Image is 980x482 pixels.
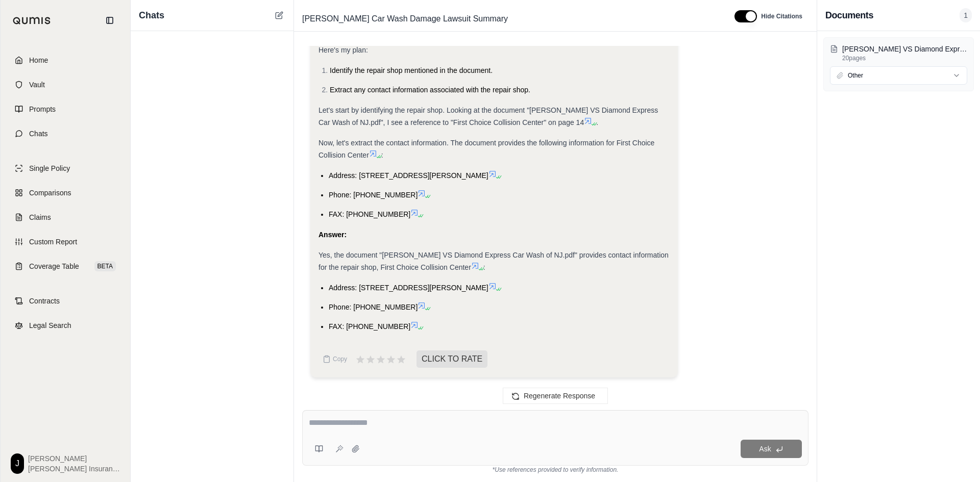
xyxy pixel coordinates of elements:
[333,355,347,363] span: Copy
[7,314,124,337] a: Legal Search
[7,49,124,71] a: Home
[29,80,45,90] span: Vault
[29,104,56,114] span: Prompts
[416,350,487,368] span: CLICK TO RATE
[825,8,873,22] h3: Documents
[329,303,418,311] span: Phone: [PHONE_NUMBER]
[503,388,608,404] button: Regenerate Response
[596,118,598,126] span: .
[329,171,488,180] span: Address: [STREET_ADDRESS][PERSON_NAME]
[29,296,60,306] span: Contracts
[842,44,967,54] p: Robert Roy VS Diamond Express Car Wash of NJ.pdf
[7,290,124,312] a: Contracts
[318,46,368,54] span: Here's my plan:
[29,55,48,65] span: Home
[102,12,118,29] button: Collapse sidebar
[29,320,71,331] span: Legal Search
[318,106,658,126] span: Let's start by identifying the repair shop. Looking at the document "[PERSON_NAME] VS Diamond Exp...
[11,453,24,474] div: J
[29,212,51,222] span: Claims
[29,188,71,198] span: Comparisons
[318,139,654,159] span: Now, let's extract the contact information. The document provides the following information for F...
[273,9,285,21] button: New Chat
[741,440,802,458] button: Ask
[298,11,512,27] span: [PERSON_NAME] Car Wash Damage Lawsuit Summary
[842,54,967,62] p: 20 pages
[139,8,164,22] span: Chats
[302,466,808,474] div: *Use references provided to verify information.
[960,8,972,22] span: 1
[29,261,79,271] span: Coverage Table
[329,284,488,292] span: Address: [STREET_ADDRESS][PERSON_NAME]
[329,210,410,218] span: FAX: [PHONE_NUMBER]
[28,453,120,464] span: [PERSON_NAME]
[7,231,124,253] a: Custom Report
[7,182,124,204] a: Comparisons
[28,464,120,474] span: [PERSON_NAME] Insurance
[94,261,116,271] span: BETA
[7,157,124,180] a: Single Policy
[318,231,347,239] strong: Answer:
[29,237,77,247] span: Custom Report
[7,206,124,229] a: Claims
[7,122,124,145] a: Chats
[298,11,722,27] div: Edit Title
[7,98,124,120] a: Prompts
[761,12,802,20] span: Hide Citations
[759,445,771,453] span: Ask
[29,129,48,139] span: Chats
[13,17,51,24] img: Qumis Logo
[330,86,530,94] span: Extract any contact information associated with the repair shop.
[381,151,383,159] span: :
[7,73,124,96] a: Vault
[329,191,418,199] span: Phone: [PHONE_NUMBER]
[318,349,351,369] button: Copy
[329,322,410,331] span: FAX: [PHONE_NUMBER]
[29,163,70,173] span: Single Policy
[483,263,485,271] span: :
[330,66,493,74] span: Identify the repair shop mentioned in the document.
[524,392,595,400] span: Regenerate Response
[318,251,669,271] span: Yes, the document "[PERSON_NAME] VS Diamond Express Car Wash of NJ.pdf" provides contact informat...
[7,255,124,277] a: Coverage TableBETA
[830,44,967,62] button: [PERSON_NAME] VS Diamond Express Car Wash of [GEOGRAPHIC_DATA]pdf20pages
